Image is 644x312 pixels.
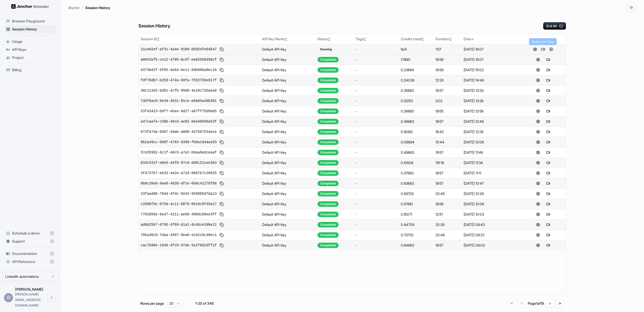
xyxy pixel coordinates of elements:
[464,140,518,145] div: [DATE] 12:06
[141,212,217,217] span: 7703d56e-6a47-4211-ae68-490dcb6ee3ff
[15,292,41,307] span: ron@sentra.io
[401,119,431,124] div: 0.46663
[141,57,217,62] span: a0041bf5-ce12-4705-bc5f-ea025b8496cf
[435,150,460,155] div: 19:57
[12,67,54,72] span: Billing
[260,137,316,147] td: Default API Key
[543,22,566,30] button: End All
[356,212,397,217] div: -
[464,36,518,42] div: Date
[435,109,460,114] div: 19:55
[260,65,316,75] td: Default API Key
[11,4,49,9] img: Anchor Logo
[317,108,339,114] div: Completed
[435,222,460,227] div: 20:30
[12,39,54,44] span: Usage
[4,293,13,302] div: R
[401,88,431,93] div: 0.35663
[12,27,54,32] span: Session History
[141,181,217,186] span: 0b8c20e6-4ae0-4838-afce-6d4c41278fb8
[4,46,56,54] div: API Keys
[4,17,56,25] div: Browser Playground
[260,127,316,137] td: Default API Key
[401,47,431,52] div: N/A
[464,191,518,196] div: [DATE] 10:26
[356,222,397,227] div: -
[401,129,431,134] div: 0.19392
[4,25,56,33] div: Session History
[260,240,316,250] td: Default API Key
[421,37,424,41] span: ↕
[401,150,431,155] div: 0.49663
[141,67,217,72] span: 4373bd2f-6f05-4e84-be11-8db80ba0ec16
[435,98,460,103] div: 3:02
[47,293,56,302] button: Open menu
[435,119,460,124] div: 19:57
[356,109,397,114] div: -
[141,140,217,145] span: 0b2a49cc-886f-4783-9399-f0da1944ad33
[260,44,316,54] td: Default API Key
[401,171,431,176] div: 0.37663
[356,78,397,83] div: -
[435,129,460,134] div: 16:42
[401,78,431,83] div: 0.24039
[401,67,431,72] div: 0.23664
[464,98,518,103] div: [DATE] 13:26
[464,171,518,176] div: [DATE] 11:11
[15,287,43,291] span: Ron Reiter
[317,98,339,104] div: Completed
[464,202,518,207] div: [DATE] 10:06
[317,160,339,166] div: Completed
[464,181,518,186] div: [DATE] 10:47
[12,251,48,256] span: Documentation
[464,67,518,72] div: [DATE] 15:02
[4,37,56,46] div: Usage
[141,243,217,248] span: cac7b98e-1946-4fc0-97de-5e2f682dff1f
[4,237,56,245] div: Support
[317,212,339,217] div: Completed
[260,158,316,168] td: Default API Key
[141,171,217,176] span: 3f4737b7-eb33-442e-a72d-6607b7c39825
[435,67,460,72] div: 19:58
[141,88,217,93] span: 30c113d2-bd91-4cfb-99d0-4e18c72baea8
[317,119,339,124] div: Completed
[435,191,460,196] div: 20:45
[435,232,460,238] div: 20:48
[464,222,518,227] div: [DATE] 09:43
[328,37,331,41] span: ↕
[317,222,339,227] div: Completed
[12,239,48,244] span: Support
[401,212,431,217] div: 0.15071
[401,140,431,145] div: 0.06894
[141,191,217,196] span: 24faad06-794d-4fdc-9243-935085d7da13
[12,231,48,236] span: Schedule a demo
[260,147,316,158] td: Default API Key
[260,188,316,199] td: Default API Key
[141,36,258,42] div: Session ID
[449,37,452,41] span: ↕
[435,47,460,52] div: 1:57
[141,232,217,238] span: 76ba30c9-7daa-4997-9ea0-ecb1c8c38ec1
[464,150,518,155] div: [DATE] 11:46
[141,78,217,83] span: fdf70db7-b259-474a-b9fa-7552793e617f
[435,57,460,62] div: 19:56
[356,98,397,103] div: -
[464,129,518,134] div: [DATE] 12:26
[12,19,54,24] span: Browser Playground
[317,150,339,155] div: Completed
[464,119,518,124] div: [DATE] 12:46
[12,47,54,52] span: API Keys
[356,129,397,134] div: -
[435,36,460,42] div: Duration
[260,219,316,230] td: Default API Key
[141,222,217,227] span: ad8d25b7-6795-4f69-b1a1-dc48ce10be11
[4,229,56,237] div: Schedule a demo
[364,37,366,41] span: ↕
[4,54,56,62] div: Project
[464,232,518,238] div: [DATE] 09:22
[317,243,339,248] div: Completed
[317,181,339,186] div: Completed
[401,57,431,62] div: 1.11661
[262,36,314,42] div: API Key Name
[356,171,397,176] div: -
